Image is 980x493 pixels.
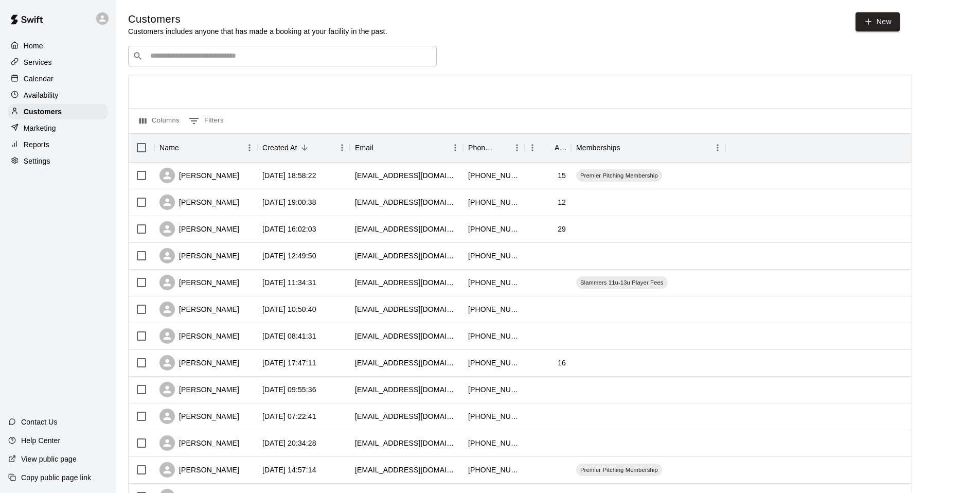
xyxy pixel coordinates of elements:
div: 2025-09-28 20:34:28 [262,438,316,448]
div: [PERSON_NAME] [159,221,239,237]
div: +18474776711 [468,411,520,421]
div: Settings [8,153,108,169]
div: +17739316630 [468,465,520,475]
p: Marketing [24,123,56,133]
div: 2025-10-01 08:41:31 [262,331,316,341]
button: Sort [297,140,312,155]
div: [PERSON_NAME] [159,248,239,263]
p: Contact Us [21,417,58,427]
div: 16 [558,358,566,368]
a: Reports [8,137,108,152]
div: [PERSON_NAME] [159,409,239,424]
div: alexanderturan@gmail.com [355,358,458,368]
div: [PERSON_NAME] [159,382,239,397]
p: Calendar [24,74,54,84]
div: bruha709@gmail.com [355,411,458,421]
div: Age [555,133,566,162]
div: owenam7@gmail.com [355,197,458,207]
div: 15 [558,170,566,181]
div: +18478678187 [468,304,520,314]
div: ciccioneyoung@gmail.com [355,277,458,288]
button: Menu [242,140,257,155]
div: +12245753782 [468,197,520,207]
div: jmh4law@gmail.com [355,331,458,341]
div: christianoh827@gmail.com [355,465,458,475]
button: Select columns [137,113,182,129]
div: Memberships [571,133,725,162]
p: View public page [21,454,77,464]
div: Email [355,133,373,162]
button: Sort [495,140,509,155]
a: Availability [8,87,108,103]
div: [PERSON_NAME] [159,355,239,371]
div: Slammers 11u-13u Player Fees [576,276,668,289]
button: Sort [373,140,388,155]
div: 2025-10-06 16:02:03 [262,224,316,234]
button: Menu [710,140,725,155]
div: +12244256580 [468,224,520,234]
div: 2025-09-30 17:47:11 [262,358,316,368]
div: andrewghymans@gmail.com [355,170,458,181]
div: [PERSON_NAME] [159,462,239,478]
div: 12 [558,197,566,207]
div: Premier Pitching Membership [576,169,662,182]
p: Home [24,41,43,51]
div: Email [350,133,463,162]
p: Settings [24,156,50,166]
div: Phone Number [463,133,525,162]
p: Reports [24,139,49,150]
span: Premier Pitching Membership [576,171,662,180]
div: 29 [558,224,566,234]
div: [PERSON_NAME] [159,168,239,183]
div: [PERSON_NAME] [159,275,239,290]
p: Availability [24,90,59,100]
div: +18475333611 [468,438,520,448]
div: Created At [262,133,297,162]
div: 2025-10-07 18:58:22 [262,170,316,181]
div: pmiller090123@gmail.com [355,438,458,448]
div: Search customers by name or email [128,46,437,66]
a: New [856,12,900,31]
div: Memberships [576,133,620,162]
button: Sort [620,140,635,155]
div: Name [159,133,179,162]
p: Customers [24,107,62,117]
div: 2025-09-27 14:57:14 [262,465,316,475]
button: Sort [540,140,555,155]
div: 2025-09-30 09:55:36 [262,384,316,395]
a: Home [8,38,108,54]
div: Name [154,133,257,162]
div: 2025-10-01 11:34:31 [262,277,316,288]
div: jonadolph@yahoo.com [355,304,458,314]
div: +16302863761 [468,331,520,341]
span: Premier Pitching Membership [576,466,662,474]
a: Calendar [8,71,108,86]
div: +18472043957 [468,251,520,261]
h5: Customers [128,12,387,26]
div: Created At [257,133,350,162]
a: Services [8,55,108,70]
a: Marketing [8,120,108,136]
a: Customers [8,104,108,119]
div: [PERSON_NAME] [159,195,239,210]
button: Sort [179,140,193,155]
div: Phone Number [468,133,495,162]
div: 2025-10-06 19:00:38 [262,197,316,207]
div: schauhenry@gmail.com [355,224,458,234]
p: Customers includes anyone that has made a booking at your facility in the past. [128,26,387,37]
button: Menu [334,140,350,155]
div: [PERSON_NAME] [159,302,239,317]
div: [PERSON_NAME] [159,328,239,344]
div: +18474440443 [468,358,520,368]
div: +13122823338 [468,277,520,288]
div: Premier Pitching Membership [576,464,662,476]
span: Slammers 11u-13u Player Fees [576,278,668,287]
button: Menu [509,140,525,155]
p: Services [24,57,52,67]
p: Help Center [21,435,60,446]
